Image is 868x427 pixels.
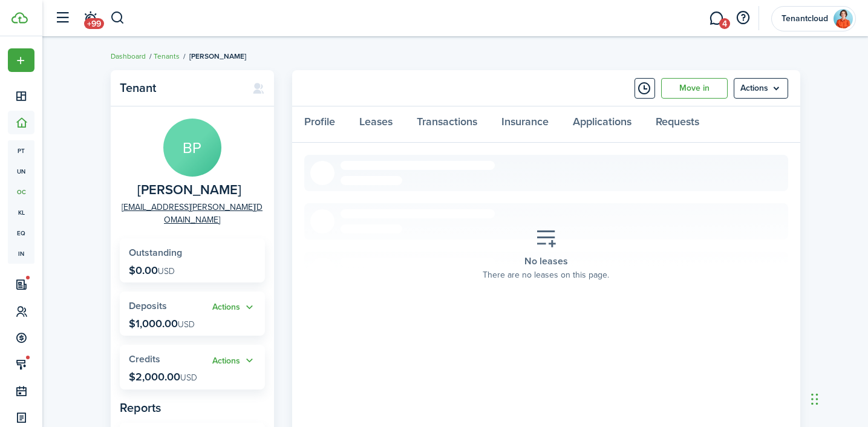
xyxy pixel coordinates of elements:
[129,299,167,313] span: Deposits
[163,119,221,177] avatar-text: BP
[189,51,246,62] span: [PERSON_NAME]
[212,354,256,368] button: Open menu
[154,51,180,62] a: Tenants
[347,106,405,143] a: Leases
[644,106,711,143] a: Requests
[808,369,868,427] iframe: Chat Widget
[8,202,34,223] a: kl
[8,223,34,243] a: eq
[129,318,195,330] p: $1,000.00
[734,78,788,99] button: Open menu
[524,254,568,268] span: No leases
[212,301,256,315] button: Open menu
[110,8,125,28] button: Search
[158,265,175,278] span: USD
[137,183,241,198] span: Brad Pitt
[483,269,609,281] span: There are no leases on this page.
[489,106,561,143] a: Insurance
[405,106,489,143] a: Transactions
[120,399,265,417] panel-main-subtitle: Reports
[129,371,197,383] p: $2,000.00
[8,48,34,72] button: Open menu
[11,12,28,24] img: TenantCloud
[129,246,182,259] span: Outstanding
[178,318,195,331] span: USD
[120,201,265,226] a: [EMAIL_ADDRESS][PERSON_NAME][DOMAIN_NAME]
[719,18,730,29] span: 4
[834,9,853,28] img: Tenantcloud
[111,51,146,62] a: Dashboard
[661,78,728,99] a: Move in
[79,3,102,34] a: Notifications
[51,7,74,30] button: Open sidebar
[733,8,753,28] button: Open resource center
[705,3,728,34] a: Messaging
[180,371,197,384] span: USD
[129,352,160,366] span: Credits
[8,243,34,264] a: in
[635,78,655,99] button: Timeline
[84,18,104,29] span: +99
[292,106,347,143] a: Profile
[561,106,644,143] a: Applications
[8,161,34,181] a: un
[212,301,256,315] button: Actions
[780,15,829,23] span: Tenantcloud
[8,140,34,161] a: pt
[120,81,240,95] panel-main-title: Tenant
[8,181,34,202] a: oc
[212,354,256,368] button: Actions
[129,264,175,276] p: $0.00
[811,381,818,417] div: Drag
[734,78,788,99] menu-btn: Actions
